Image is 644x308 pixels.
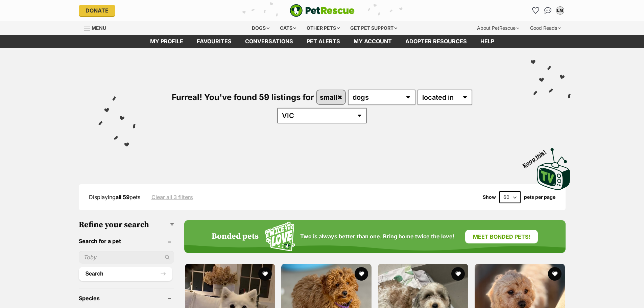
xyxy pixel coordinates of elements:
[212,232,259,241] h4: Bonded pets
[79,5,115,16] a: Donate
[451,267,465,281] button: favourite
[548,267,562,281] button: favourite
[79,238,174,244] header: Search for a pet
[555,5,566,16] button: My account
[355,267,368,281] button: favourite
[300,35,347,48] a: Pet alerts
[317,90,345,104] a: small
[92,25,106,31] span: Menu
[290,4,355,17] a: PetRescue
[537,142,571,191] a: Boop this!
[347,35,399,48] a: My account
[190,35,238,48] a: Favourites
[465,230,538,243] a: Meet bonded pets!
[143,35,190,48] a: My profile
[290,4,355,17] img: logo-e224e6f780fb5917bec1dbf3a21bbac754714ae5b6737aabdf751b685950b380.svg
[474,35,501,48] a: Help
[116,194,129,200] strong: all 59
[151,194,193,200] a: Clear all 3 filters
[557,7,564,14] div: LM
[530,5,566,16] ul: Account quick links
[543,5,553,16] a: Conversations
[275,21,301,35] div: Cats
[399,35,474,48] a: Adopter resources
[525,21,566,35] div: Good Reads
[79,220,174,230] h3: Refine your search
[544,7,551,14] img: chat-41dd97257d64d25036548639549fe6c8038ab92f7586957e7f3b1b290dea8141.svg
[345,21,402,35] div: Get pet support
[521,144,552,169] span: Boop this!
[300,233,454,240] span: Two is always better than one. Bring home twice the love!
[265,222,295,251] img: Squiggle
[530,5,541,16] a: Favourites
[258,267,271,281] button: favourite
[302,21,344,35] div: Other pets
[172,92,314,102] span: Furreal! You've found 59 listings for
[524,194,555,200] label: pets per page
[247,21,274,35] div: Dogs
[537,148,571,190] img: PetRescue TV logo
[238,35,300,48] a: conversations
[483,194,496,200] span: Show
[89,194,140,200] span: Displaying pets
[84,21,111,33] a: Menu
[79,251,174,264] input: Toby
[472,21,524,35] div: About PetRescue
[79,267,172,281] button: Search
[79,295,174,301] header: Species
